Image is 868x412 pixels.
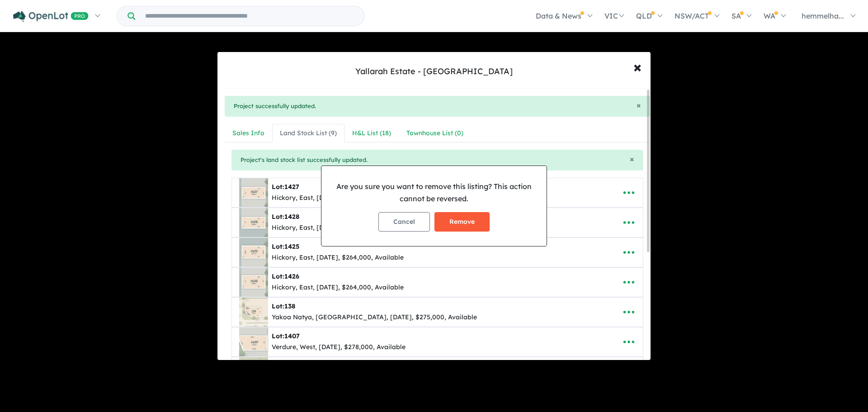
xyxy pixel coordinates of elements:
img: Openlot PRO Logo White [13,11,89,22]
p: Are you sure you want to remove this listing? This action cannot be reversed. [329,180,539,205]
button: Cancel [378,212,430,232]
button: Remove [434,212,490,232]
input: Try estate name, suburb, builder or developer [137,6,363,26]
span: hemmelha... [802,11,844,20]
